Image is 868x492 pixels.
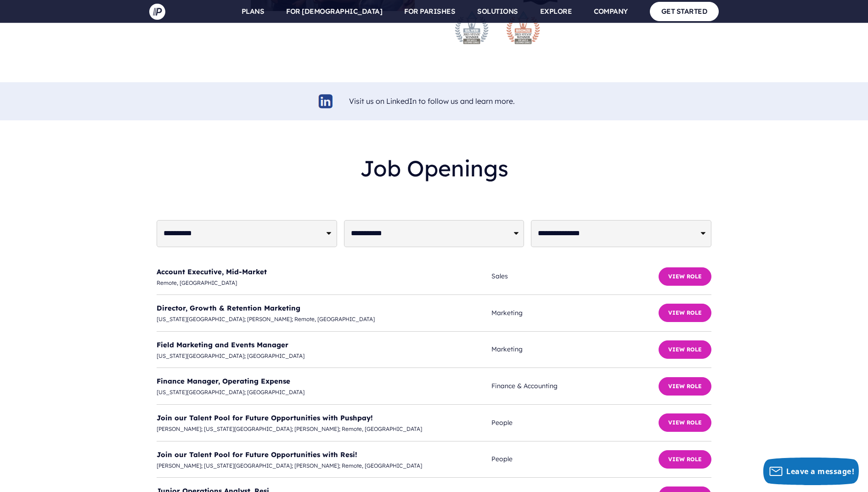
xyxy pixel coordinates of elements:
[157,413,373,422] a: Join our Talent Pool for Future Opportunities with Pushpay!
[650,2,719,21] a: GET STARTED
[157,387,491,397] span: [US_STATE][GEOGRAPHIC_DATA]; [GEOGRAPHIC_DATA]
[505,9,541,46] img: stevie-bronze
[157,461,491,471] span: [PERSON_NAME]; [US_STATE][GEOGRAPHIC_DATA]; [PERSON_NAME]; Remote, [GEOGRAPHIC_DATA]
[763,458,859,485] button: Leave a message!
[491,417,659,429] span: People
[157,340,288,349] a: Field Marketing and Events Manager
[157,304,300,312] a: Director, Growth & Retention Marketing
[659,450,711,469] button: View Role
[453,9,490,46] img: stevie-silver
[491,344,659,355] span: Marketing
[157,267,267,276] a: Account Executive, Mid-Market
[157,314,491,324] span: [US_STATE][GEOGRAPHIC_DATA]; [PERSON_NAME]; Remote, [GEOGRAPHIC_DATA]
[491,453,659,465] span: People
[659,413,711,432] button: View Role
[491,271,659,282] span: Sales
[157,377,290,385] a: Finance Manager, Operating Expense
[157,351,491,361] span: [US_STATE][GEOGRAPHIC_DATA]; [GEOGRAPHIC_DATA]
[659,340,711,359] button: View Role
[659,304,711,322] button: View Role
[317,93,334,110] img: linkedin-logo
[157,424,491,434] span: [PERSON_NAME]; [US_STATE][GEOGRAPHIC_DATA]; [PERSON_NAME]; Remote, [GEOGRAPHIC_DATA]
[659,267,711,286] button: View Role
[659,377,711,396] button: View Role
[157,148,711,189] h2: Job Openings
[786,466,854,476] span: Leave a message!
[157,278,491,288] span: Remote, [GEOGRAPHIC_DATA]
[491,380,659,392] span: Finance & Accounting
[349,96,515,106] a: Visit us on LinkedIn to follow us and learn more.
[491,307,659,319] span: Marketing
[157,450,357,459] a: Join our Talent Pool for Future Opportunities with Resi!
